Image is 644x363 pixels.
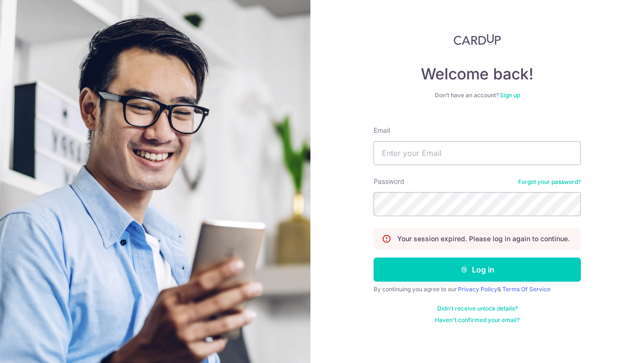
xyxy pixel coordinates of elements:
[454,34,501,45] img: CardUp Logo
[435,316,520,324] a: Haven't confirmed your email?
[500,91,520,99] a: Sign up
[374,65,581,84] h4: Welcome back!
[518,178,581,186] a: Forgot your password?
[374,258,581,282] button: Log in
[458,285,497,293] a: Privacy Policy
[502,285,550,293] a: Terms Of Service
[374,126,390,135] label: Email
[437,305,518,312] a: Didn't receive unlock details?
[374,177,404,186] label: Password
[374,91,581,99] div: Don’t have an account?
[397,234,570,244] p: Your session expired. Please log in again to continue.
[374,285,581,293] div: By continuing you agree to our &
[374,141,581,165] input: Enter your Email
